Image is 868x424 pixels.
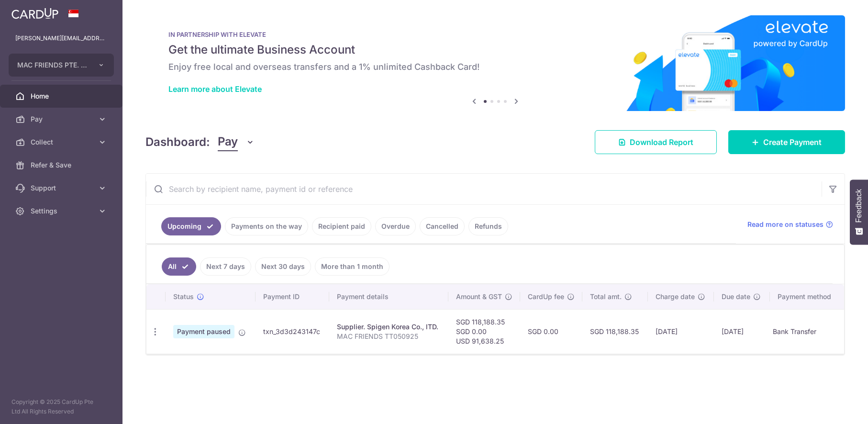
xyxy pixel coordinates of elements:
span: Pay [218,133,238,151]
a: Cancelled [420,217,465,235]
span: Due date [722,292,750,301]
a: Payments on the way [225,217,308,235]
a: More than 1 month [315,257,389,276]
td: SGD 0.00 [520,309,582,354]
td: SGD 118,188.35 SGD 0.00 USD 91,638.25 [448,309,520,354]
span: Feedback [855,189,863,223]
span: Charge date [656,292,695,301]
th: Payment ID [256,284,329,309]
th: Payment details [329,284,448,309]
img: CardUp [11,8,58,19]
td: SGD 118,188.35 [582,309,648,354]
p: MAC FRIENDS TT050925 [337,332,441,341]
a: Download Report [595,130,717,154]
span: Refer & Save [31,160,94,170]
h5: Get the ultimate Business Account [168,42,822,57]
span: Amount & GST [456,292,502,301]
span: Total amt. [590,292,622,301]
button: Feedback - Show survey [850,179,868,245]
span: CardUp fee [528,292,564,301]
span: Payment paused [173,325,234,338]
img: Renovation banner [145,15,845,111]
a: Refunds [468,217,508,235]
button: MAC FRIENDS PTE. LTD. [9,54,114,77]
p: [PERSON_NAME][EMAIL_ADDRESS][DOMAIN_NAME] [15,33,107,43]
td: txn_3d3d243147c [256,309,329,354]
a: Upcoming [161,217,221,235]
span: translation missing: en.dashboard.dashboard_payments_table.bank_transfer [773,328,816,336]
span: MAC FRIENDS PTE. LTD. [17,60,88,70]
td: [DATE] [648,309,714,354]
span: Download Report [630,136,693,148]
a: Read more on statuses [747,220,833,229]
h4: Dashboard: [145,134,210,151]
a: Recipient paid [312,217,371,235]
span: Collect [31,137,94,147]
span: Home [31,91,94,101]
span: Status [173,292,194,301]
a: Create Payment [728,130,845,154]
span: Read more on statuses [747,220,823,229]
span: Support [31,183,94,193]
div: Supplier. Spigen Korea Co., lTD. [337,322,441,332]
button: Pay [218,133,255,151]
td: [DATE] [714,309,769,354]
a: Next 7 days [200,257,251,276]
a: All [162,257,196,276]
a: Next 30 days [255,257,311,276]
p: IN PARTNERSHIP WITH ELEVATE [168,31,822,38]
input: Search by recipient name, payment id or reference [146,174,822,204]
h6: Enjoy free local and overseas transfers and a 1% unlimited Cashback Card! [168,61,822,73]
span: Settings [31,206,94,216]
a: Learn more about Elevate [168,84,262,94]
span: Create Payment [763,136,822,148]
a: Overdue [375,217,416,235]
th: Payment method [770,284,844,309]
span: Pay [31,114,94,124]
